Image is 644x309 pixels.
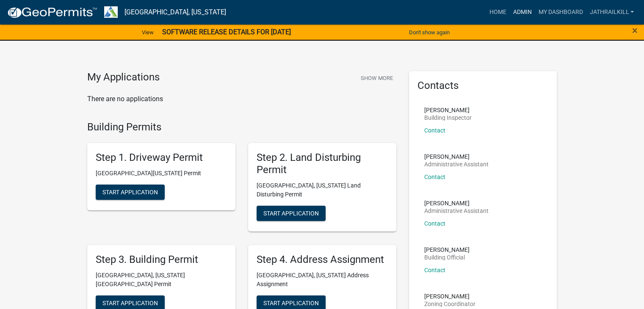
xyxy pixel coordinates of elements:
p: Administrative Assistant [424,208,489,214]
button: Show More [357,71,396,85]
span: Start Application [102,299,158,306]
span: Start Application [102,189,158,196]
p: Building Official [424,254,470,260]
p: [GEOGRAPHIC_DATA], [US_STATE] Address Assignment [257,271,388,289]
span: Start Application [263,210,319,216]
button: Start Application [96,185,165,200]
h5: Step 2. Land Disturbing Permit [257,152,388,176]
p: [PERSON_NAME] [424,107,472,113]
h5: Contacts [417,80,549,92]
a: Contact [424,220,445,227]
p: [PERSON_NAME] [424,247,470,253]
a: Home [486,4,509,20]
button: Start Application [257,206,326,221]
a: Contact [424,174,445,180]
p: [PERSON_NAME] [424,154,489,160]
p: Zoning Coordinator [424,301,475,307]
p: [GEOGRAPHIC_DATA], [US_STATE][GEOGRAPHIC_DATA] Permit [96,271,227,289]
h4: Building Permits [87,121,396,133]
a: Contact [424,127,445,134]
h5: Step 3. Building Permit [96,254,227,266]
p: [PERSON_NAME] [424,293,475,299]
button: Close [632,25,638,36]
strong: SOFTWARE RELEASE DETAILS FOR [DATE] [162,28,291,36]
p: [GEOGRAPHIC_DATA], [US_STATE] Land Disturbing Permit [257,181,388,199]
a: [GEOGRAPHIC_DATA], [US_STATE] [124,5,226,19]
h5: Step 1. Driveway Permit [96,152,227,164]
p: Administrative Assistant [424,161,489,167]
a: View [138,25,157,39]
a: Contact [424,267,445,273]
a: My Dashboard [535,4,586,20]
span: Start Application [263,299,319,306]
p: There are no applications [87,94,396,104]
p: [GEOGRAPHIC_DATA][US_STATE] Permit [96,169,227,178]
button: Don't show again [406,25,453,39]
h5: Step 4. Address Assignment [257,254,388,266]
p: Building Inspector [424,115,472,121]
a: Admin [509,4,535,20]
a: Jathrailkill [586,4,637,20]
p: [PERSON_NAME] [424,200,489,206]
h4: My Applications [87,71,160,84]
img: Troup County, Georgia [104,6,118,18]
span: × [632,25,638,36]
